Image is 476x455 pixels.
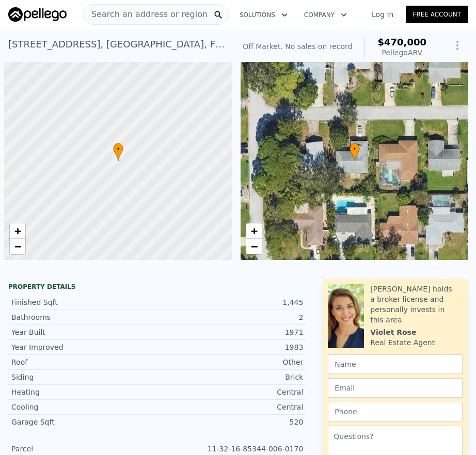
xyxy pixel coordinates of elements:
span: $470,000 [377,37,426,47]
div: 1,445 [157,297,304,307]
div: Pellego ARV [377,47,426,58]
input: Phone [328,402,463,421]
div: Violet Rose [370,327,416,337]
div: 1983 [157,342,304,352]
a: Zoom out [246,239,262,254]
div: Bathrooms [11,312,157,322]
span: • [113,144,123,154]
div: Garage Sqft [11,417,157,427]
a: Zoom in [246,223,262,239]
div: Siding [11,372,157,382]
div: Roof [11,357,157,367]
a: Zoom in [10,223,25,239]
button: Solutions [231,6,296,24]
a: Log In [359,9,406,20]
div: 520 [157,417,304,427]
span: • [350,144,360,154]
button: Company [296,6,355,24]
div: Other [157,357,304,367]
span: + [250,224,257,237]
a: Zoom out [10,239,25,254]
div: Brick [157,372,304,382]
span: Search an address or region [83,8,208,21]
button: Show Options [447,35,468,56]
a: Free Account [406,6,468,23]
div: Central [157,387,304,397]
div: • [113,143,123,161]
div: 2 [157,312,304,322]
div: Property details [8,283,306,291]
input: Email [328,378,463,398]
div: Real Estate Agent [370,337,435,348]
div: [PERSON_NAME] holds a broker license and personally invests in this area [370,284,463,325]
span: − [250,240,257,253]
img: Pellego [8,7,67,22]
div: Year Built [11,327,157,337]
span: + [14,224,21,237]
div: Heating [11,387,157,397]
input: Name [328,354,463,374]
div: 1971 [157,327,304,337]
span: − [14,240,21,253]
div: Off Market. No sales on record [243,41,352,52]
div: Cooling [11,402,157,412]
div: [STREET_ADDRESS] , [GEOGRAPHIC_DATA] , FL 33712 [8,37,226,52]
div: Finished Sqft [11,297,157,307]
div: Year Improved [11,342,157,352]
div: Central [157,402,304,412]
div: 11-32-16-85344-006-0170 [157,444,304,454]
div: Parcel [11,444,157,454]
div: • [350,143,360,161]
